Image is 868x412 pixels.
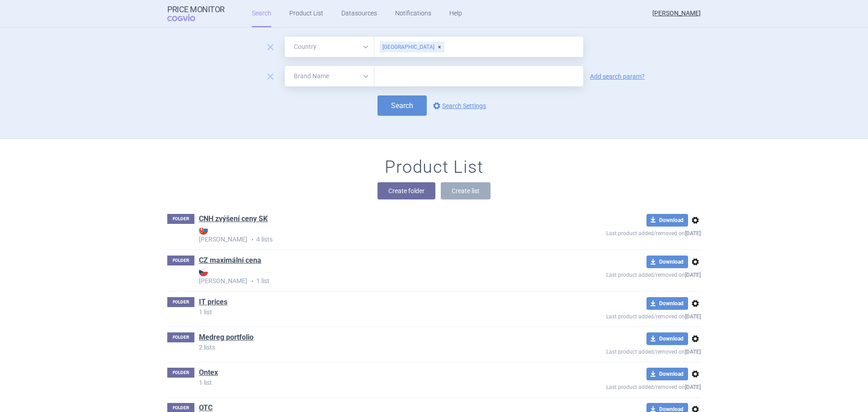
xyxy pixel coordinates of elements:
[377,182,435,199] button: Create folder
[685,384,701,390] strong: [DATE]
[199,267,541,284] strong: [PERSON_NAME]
[167,256,194,265] p: FOLDER
[199,344,541,350] p: 2 lists
[199,267,541,286] p: 1 list
[199,332,254,344] h1: Medreg portfolio
[646,256,688,268] button: Download
[167,14,208,21] span: COGVIO
[199,267,208,276] img: CZ
[167,5,225,22] a: Price MonitorCOGVIO
[199,214,268,226] h1: CNH zvýšení ceny SK
[199,226,208,235] img: SK
[199,297,227,307] a: IT prices
[199,309,541,315] p: 1 list
[685,230,701,237] strong: [DATE]
[541,380,701,392] p: Last product added/removed on
[167,297,194,307] p: FOLDER
[646,214,688,227] button: Download
[541,268,701,279] p: Last product added/removed on
[646,368,688,380] button: Download
[199,297,227,309] h1: IT prices
[685,272,701,278] strong: [DATE]
[385,157,483,178] h1: Product List
[441,182,491,199] button: Create list
[199,214,268,224] a: CNH zvýšení ceny SK
[199,368,218,378] a: Ontex
[247,235,256,244] i: •
[431,100,486,111] a: Search Settings
[199,226,541,244] p: 4 lists
[167,214,194,224] p: FOLDER
[167,368,194,378] p: FOLDER
[199,368,218,379] h1: Ontex
[377,95,427,116] button: Search
[646,332,688,345] button: Download
[199,256,261,265] a: CZ maximální cena
[167,5,225,14] strong: Price Monitor
[199,379,541,386] p: 1 list
[541,310,701,321] p: Last product added/removed on
[685,313,701,320] strong: [DATE]
[167,332,194,342] p: FOLDER
[646,297,688,310] button: Download
[199,226,541,243] strong: [PERSON_NAME]
[199,332,254,342] a: Medreg portfolio
[541,345,701,356] p: Last product added/removed on
[541,227,701,238] p: Last product added/removed on
[380,42,444,52] div: [GEOGRAPHIC_DATA]
[247,277,256,286] i: •
[685,349,701,355] strong: [DATE]
[199,256,261,267] h1: CZ maximální cena
[590,73,645,80] a: Add search param?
